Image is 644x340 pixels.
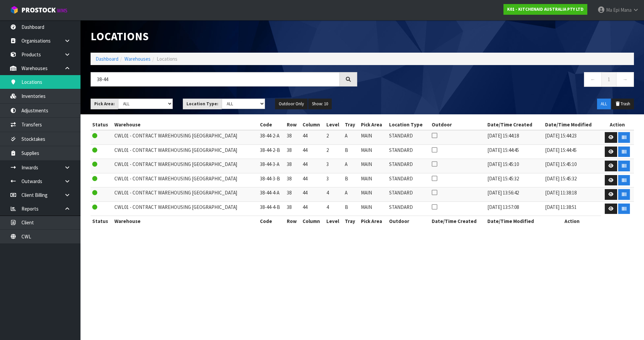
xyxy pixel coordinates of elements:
th: Level [325,216,343,226]
td: STANDARD [387,173,430,187]
strong: Location Type: [186,101,218,107]
th: Row [285,119,301,130]
th: Location Type [387,119,430,130]
td: 4 [325,202,343,216]
td: [DATE] 15:44:45 [486,145,543,159]
a: → [616,72,634,87]
td: MAIN [359,173,387,187]
th: Tray [343,119,359,130]
a: 1 [601,72,616,87]
td: 44 [301,202,325,216]
td: 38 [285,202,301,216]
th: Column [301,216,325,226]
td: B [343,202,359,216]
td: MAIN [359,145,387,159]
th: Action [601,119,634,130]
td: STANDARD [387,202,430,216]
span: Ma Epi [606,7,620,13]
th: Status [91,216,113,226]
td: [DATE] 11:38:51 [543,202,601,216]
td: [DATE] 11:38:18 [543,187,601,202]
td: A [343,130,359,145]
td: 38-44-2-A [258,130,285,145]
strong: K01 - KITCHENAID AUSTRALIA PTY LTD [507,6,584,12]
th: Column [301,119,325,130]
td: 44 [301,145,325,159]
td: MAIN [359,130,387,145]
td: 38-44-3-B [258,173,285,187]
small: WMS [57,7,67,14]
th: Pick Area [359,119,387,130]
td: [DATE] 13:56:42 [486,187,543,202]
td: 38-44-4-B [258,202,285,216]
button: Outdoor Only [275,99,308,109]
td: A [343,187,359,202]
th: Date/Time Created [486,119,543,130]
td: STANDARD [387,130,430,145]
th: Date/Time Modified [543,119,601,130]
td: MAIN [359,202,387,216]
td: STANDARD [387,145,430,159]
th: Outdoor [430,119,486,130]
th: Outdoor [387,216,430,226]
td: [DATE] 15:45:10 [543,159,601,173]
th: Tray [343,216,359,226]
th: Level [325,119,343,130]
span: Mana [621,7,632,13]
td: [DATE] 15:45:32 [543,173,601,187]
td: 3 [325,173,343,187]
td: [DATE] 15:45:32 [486,173,543,187]
td: 38 [285,159,301,173]
th: Warehouse [113,119,258,130]
td: 3 [325,159,343,173]
h1: Locations [91,30,357,43]
td: 38 [285,145,301,159]
td: 38-44-2-B [258,145,285,159]
span: Locations [157,56,177,62]
img: cube-alt.png [10,6,18,14]
td: 44 [301,159,325,173]
td: [DATE] 15:44:18 [486,130,543,145]
td: [DATE] 15:44:23 [543,130,601,145]
th: Pick Area [359,216,387,226]
td: 2 [325,130,343,145]
td: 38-44-4-A [258,187,285,202]
td: 38 [285,173,301,187]
nav: Page navigation [367,72,634,89]
th: Date/Time Created [430,216,486,226]
td: 2 [325,145,343,159]
th: Warehouse [113,216,258,226]
th: Status [91,119,113,130]
a: Warehouses [124,56,151,62]
td: CWL01 - CONTRACT WAREHOUSING [GEOGRAPHIC_DATA] [113,187,258,202]
td: 44 [301,173,325,187]
td: CWL01 - CONTRACT WAREHOUSING [GEOGRAPHIC_DATA] [113,159,258,173]
th: Code [258,119,285,130]
a: ← [584,72,602,87]
td: A [343,159,359,173]
td: CWL01 - CONTRACT WAREHOUSING [GEOGRAPHIC_DATA] [113,130,258,145]
strong: Pick Area: [94,101,115,107]
td: [DATE] 13:57:08 [486,202,543,216]
td: [DATE] 15:45:10 [486,159,543,173]
td: 38 [285,187,301,202]
a: Dashboard [96,56,118,62]
td: 38 [285,130,301,145]
td: CWL01 - CONTRACT WAREHOUSING [GEOGRAPHIC_DATA] [113,145,258,159]
th: Date/Time Modified [486,216,543,226]
td: STANDARD [387,159,430,173]
td: CWL01 - CONTRACT WAREHOUSING [GEOGRAPHIC_DATA] [113,202,258,216]
th: Action [543,216,601,226]
button: ALL [597,99,611,109]
td: [DATE] 15:44:45 [543,145,601,159]
td: MAIN [359,187,387,202]
button: Show: 10 [308,99,332,109]
a: K01 - KITCHENAID AUSTRALIA PTY LTD [503,4,587,15]
input: Search locations [91,72,340,87]
td: CWL01 - CONTRACT WAREHOUSING [GEOGRAPHIC_DATA] [113,173,258,187]
td: 44 [301,130,325,145]
th: Code [258,216,285,226]
td: STANDARD [387,187,430,202]
span: ProStock [21,6,56,14]
td: 4 [325,187,343,202]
